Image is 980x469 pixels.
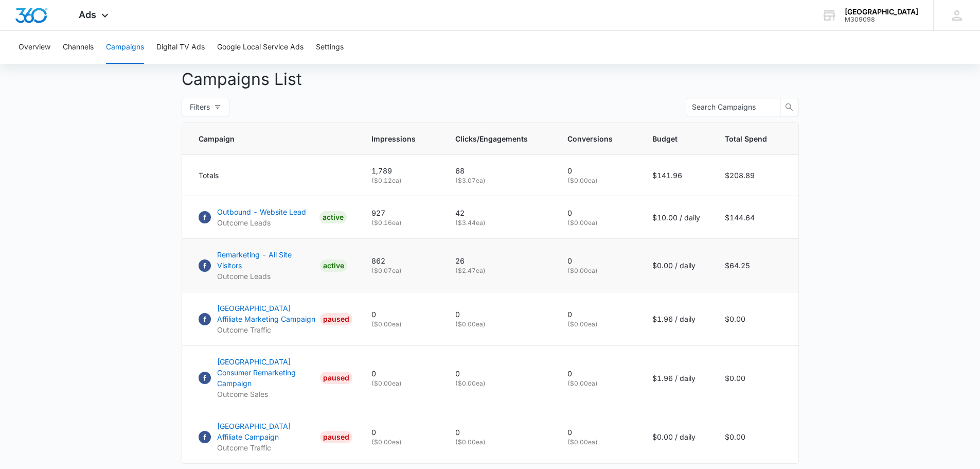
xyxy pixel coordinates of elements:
[567,165,628,176] p: 0
[567,218,628,228] p: ( $0.00 ea)
[320,431,352,443] div: PAUSED
[692,101,766,113] input: Search Campaigns
[455,320,543,329] p: ( $0.00 ea)
[199,372,211,384] img: Facebook
[845,8,918,16] div: account name
[19,31,50,64] button: Overview
[455,379,543,388] p: ( $0.00 ea)
[780,98,798,116] button: search
[652,314,700,324] p: $1.96 / daily
[455,165,543,176] p: 68
[371,309,431,320] p: 0
[217,442,316,453] p: Outcome Traffic
[455,207,543,218] p: 42
[371,133,416,144] span: Impressions
[455,176,543,185] p: ( $3.07 ea)
[217,217,306,228] p: Outcome Leads
[652,260,700,271] p: $0.00 / daily
[371,438,431,447] p: ( $0.00 ea)
[652,373,700,384] p: $1.96 / daily
[156,31,205,64] button: Digital TV Ads
[455,368,543,379] p: 0
[455,427,543,438] p: 0
[567,320,628,329] p: ( $0.00 ea)
[217,303,316,324] p: [GEOGRAPHIC_DATA] Affiliate Marketing Campaign
[316,31,344,64] button: Settings
[567,379,628,388] p: ( $0.00 ea)
[319,211,347,223] div: ACTIVE
[567,176,628,185] p: ( $0.00 ea)
[199,356,347,399] a: Facebook[GEOGRAPHIC_DATA] Consumer Remarketing CampaignOutcome SalesPAUSED
[106,31,144,64] button: Campaigns
[217,31,304,64] button: Google Local Service Ads
[217,206,306,217] p: Outbound - Website Lead
[320,313,352,325] div: PAUSED
[652,170,700,181] p: $141.96
[371,266,431,275] p: ( $0.07 ea)
[217,324,316,335] p: Outcome Traffic
[712,410,798,464] td: $0.00
[371,320,431,329] p: ( $0.00 ea)
[371,176,431,185] p: ( $0.12 ea)
[712,196,798,239] td: $144.64
[652,133,685,144] span: Budget
[63,31,94,64] button: Channels
[182,98,229,116] button: Filters
[371,368,431,379] p: 0
[320,372,352,384] div: PAUSED
[371,165,431,176] p: 1,789
[199,249,347,282] a: FacebookRemarketing - All Site VisitorsOutcome LeadsACTIVE
[182,67,799,92] p: Campaigns List
[455,309,543,320] p: 0
[845,16,918,23] div: account id
[199,303,347,335] a: Facebook[GEOGRAPHIC_DATA] Affiliate Marketing CampaignOutcome TrafficPAUSED
[567,427,628,438] p: 0
[712,155,798,196] td: $208.89
[217,271,316,282] p: Outcome Leads
[199,170,347,181] div: Totals
[371,427,431,438] p: 0
[725,133,767,144] span: Total Spend
[217,389,316,399] p: Outcome Sales
[320,259,347,272] div: ACTIVE
[567,368,628,379] p: 0
[190,101,210,113] span: Filters
[371,218,431,228] p: ( $0.16 ea)
[79,9,96,20] span: Ads
[199,259,211,272] img: Facebook
[712,292,798,346] td: $0.00
[217,249,316,271] p: Remarketing - All Site Visitors
[652,212,700,223] p: $10.00 / daily
[199,313,211,325] img: Facebook
[217,421,316,442] p: [GEOGRAPHIC_DATA] Affiliate Campaign
[199,206,347,228] a: FacebookOutbound - Website LeadOutcome LeadsACTIVE
[712,346,798,410] td: $0.00
[455,266,543,275] p: ( $2.47 ea)
[455,218,543,228] p: ( $3.44 ea)
[371,255,431,266] p: 862
[199,421,347,453] a: Facebook[GEOGRAPHIC_DATA] Affiliate CampaignOutcome TrafficPAUSED
[567,133,613,144] span: Conversions
[712,239,798,292] td: $64.25
[567,255,628,266] p: 0
[199,133,332,144] span: Campaign
[455,133,528,144] span: Clicks/Engagements
[567,207,628,218] p: 0
[455,438,543,447] p: ( $0.00 ea)
[567,438,628,447] p: ( $0.00 ea)
[199,431,211,443] img: Facebook
[371,207,431,218] p: 927
[455,255,543,266] p: 26
[652,431,700,442] p: $0.00 / daily
[567,266,628,275] p: ( $0.00 ea)
[217,356,316,389] p: [GEOGRAPHIC_DATA] Consumer Remarketing Campaign
[371,379,431,388] p: ( $0.00 ea)
[199,211,211,223] img: Facebook
[780,103,798,111] span: search
[567,309,628,320] p: 0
